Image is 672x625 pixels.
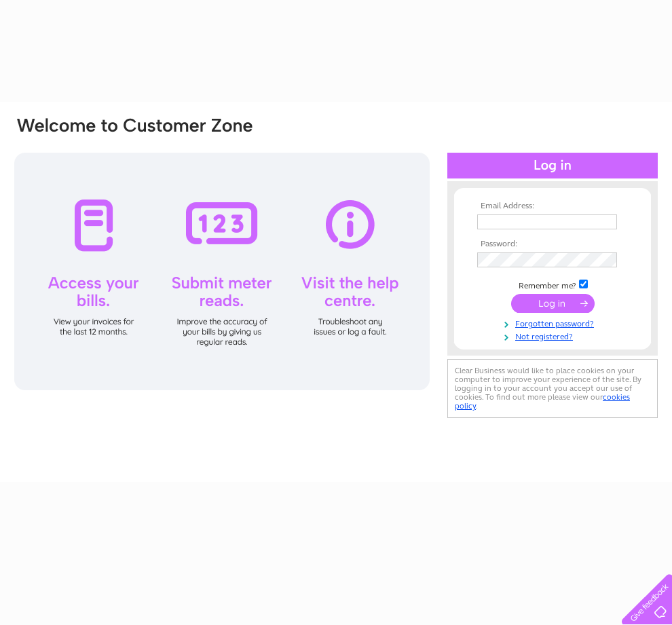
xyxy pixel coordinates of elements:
input: Submit [511,294,595,313]
div: Clear Business would like to place cookies on your computer to improve your experience of the sit... [447,359,658,418]
th: Password: [474,240,631,249]
a: Forgotten password? [477,316,631,329]
th: Email Address: [474,202,631,211]
td: Remember me? [474,278,631,291]
a: cookies policy [455,392,630,411]
a: Not registered? [477,329,631,342]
